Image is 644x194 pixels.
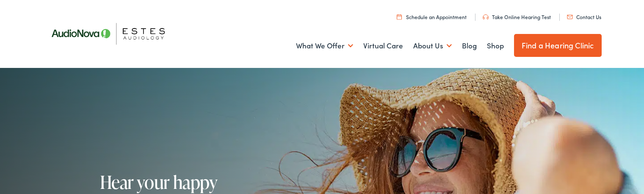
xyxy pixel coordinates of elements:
a: Blog [462,30,477,62]
h1: Hear your happy [100,172,325,192]
a: What We Offer [296,30,353,62]
a: Virtual Care [363,30,403,62]
a: Find a Hearing Clinic [514,34,602,57]
a: About Us [413,30,452,62]
a: Schedule an Appointment [397,13,467,20]
img: utility icon [567,15,573,19]
a: Take Online Hearing Test [483,13,551,20]
img: utility icon [397,14,402,20]
a: Shop [487,30,504,62]
a: Contact Us [567,13,601,20]
img: utility icon [483,14,489,20]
